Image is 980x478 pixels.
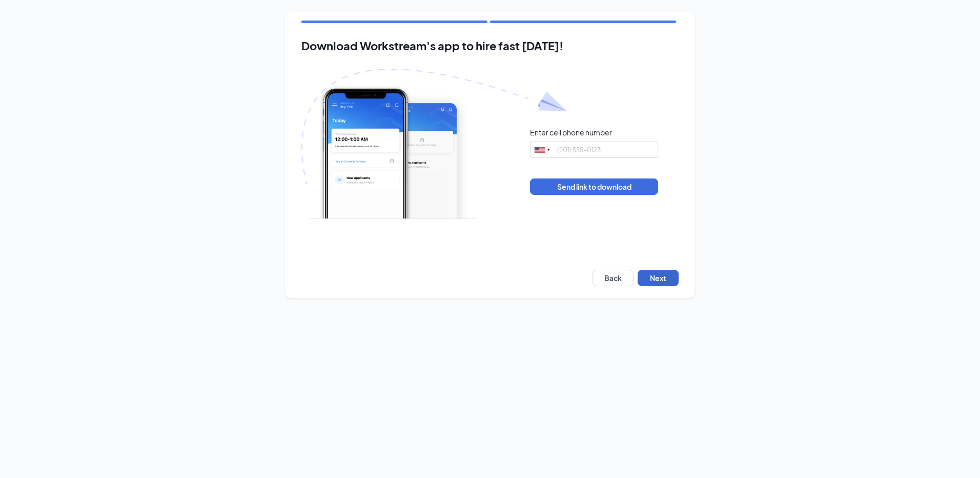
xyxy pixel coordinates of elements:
div: Enter cell phone number [530,127,612,137]
button: Back [593,270,634,286]
div: United States: +1 [530,142,554,157]
input: (201) 555-0123 [530,142,658,158]
img: Download Workstream's app with paper plane [301,69,567,219]
button: Next [638,270,679,286]
button: Send link to download [530,178,658,195]
h2: Download Workstream's app to hire fast [DATE]! [301,39,679,52]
